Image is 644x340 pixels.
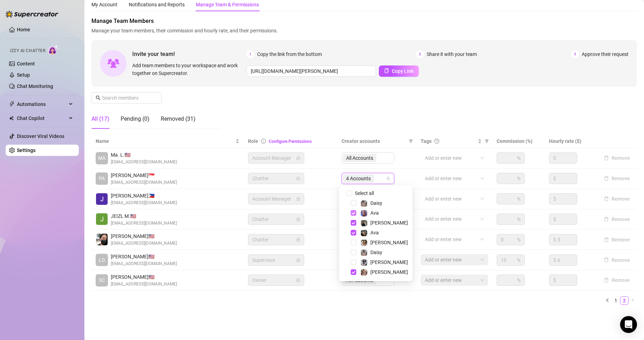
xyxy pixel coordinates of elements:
span: Chatter [252,234,300,245]
span: Account Manager [252,194,300,204]
span: LO [99,256,105,264]
span: [PERSON_NAME] 🇸🇬 [111,171,177,179]
span: [EMAIL_ADDRESS][DOMAIN_NAME] [111,240,177,247]
span: left [605,298,610,302]
span: Ava [370,230,379,235]
span: copy [384,68,389,73]
span: Select tree node [351,220,356,226]
img: Chat Copilot [9,116,14,121]
span: [PERSON_NAME] [370,259,408,265]
span: [PERSON_NAME] [370,220,408,226]
img: Anna [361,220,367,226]
span: Share it with your team [427,50,477,58]
li: Previous Page [603,296,612,305]
span: lock [296,258,300,262]
span: Ma. L. 🇺🇸 [111,151,177,159]
li: 1 [612,296,620,305]
a: Settings [17,147,36,153]
a: 2 [620,297,628,304]
span: right [631,298,635,302]
button: Remove [601,256,633,264]
button: Remove [601,174,633,183]
a: Discover Viral Videos [17,133,64,139]
img: Ava [361,230,367,236]
div: Open Intercom Messenger [620,316,637,333]
span: lock [296,176,300,181]
span: 2 [416,50,424,58]
span: 4 Accounts [346,175,371,182]
li: 2 [620,296,629,305]
span: Account Manager [252,153,300,163]
span: Tags [421,137,432,145]
span: Select tree node [351,250,356,255]
span: Izzy AI Chatter [10,48,45,54]
img: JEIZL MALLARI [96,213,108,225]
span: [PERSON_NAME] 🇺🇸 [111,253,177,260]
span: Select tree node [351,230,356,235]
span: Invite your team! [132,50,247,58]
button: Remove [601,276,633,284]
span: Name [96,137,234,145]
span: Select tree node [351,259,356,265]
button: right [629,296,637,305]
span: [EMAIL_ADDRESS][DOMAIN_NAME] [111,260,177,267]
span: [PERSON_NAME] 🇵🇭 [111,192,177,200]
button: Remove [601,195,633,203]
span: filter [483,136,490,146]
span: Chatter [252,173,300,184]
span: Select tree node [351,269,356,275]
span: team [386,176,390,181]
div: Manage Team & Permissions [196,1,259,8]
span: search [96,95,101,100]
img: Daisy [361,250,367,256]
span: filter [485,139,489,143]
img: John Lhester [96,193,108,205]
span: [PERSON_NAME] [370,269,408,275]
span: Manage your team members, their commission and hourly rate, and their permissions. [91,27,637,34]
span: 3 [571,50,579,58]
span: Daisy [370,250,382,255]
span: [EMAIL_ADDRESS][DOMAIN_NAME] [111,179,177,186]
span: Select tree node [351,240,356,245]
button: left [603,296,612,305]
a: Home [17,27,30,32]
img: logo-BBDzfeDw.svg [6,11,58,18]
div: Notifications and Reports [129,1,185,8]
a: Content [17,61,35,67]
div: Pending (0) [121,115,149,123]
span: 1 [247,50,254,58]
a: 1 [612,297,620,304]
span: [EMAIL_ADDRESS][DOMAIN_NAME] [111,159,177,165]
span: Creator accounts [342,137,406,145]
span: [EMAIL_ADDRESS][DOMAIN_NAME] [111,200,177,206]
span: Chat Copilot [17,113,67,124]
span: Copy Link [392,68,414,74]
span: Select all [352,189,377,197]
button: Copy Link [379,65,419,77]
span: Select tree node [351,200,356,206]
div: All (17) [91,115,109,123]
img: Sadie [361,259,367,266]
span: SC [99,276,105,284]
img: Daisy [361,200,367,207]
span: Add team members to your workspace and work together on Supercreator. [132,62,244,77]
span: 4 Accounts [343,174,374,183]
img: Ava [361,210,367,216]
button: Remove [601,154,633,162]
span: Ava [370,210,379,216]
button: Remove [601,235,633,244]
span: Supervisor [252,255,300,265]
th: Hourly rate ($) [545,134,597,148]
span: lock [296,197,300,201]
span: Automations [17,99,67,110]
span: JEIZL M. 🇺🇸 [111,212,177,220]
span: filter [409,139,413,143]
span: lock [296,278,300,282]
span: [EMAIL_ADDRESS][DOMAIN_NAME] [111,281,177,288]
img: Paige [361,240,367,246]
span: Select tree node [351,210,356,216]
div: My Account [91,1,117,8]
button: Remove [601,215,633,223]
span: lock [296,238,300,242]
img: john kenneth santillan [96,234,108,245]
